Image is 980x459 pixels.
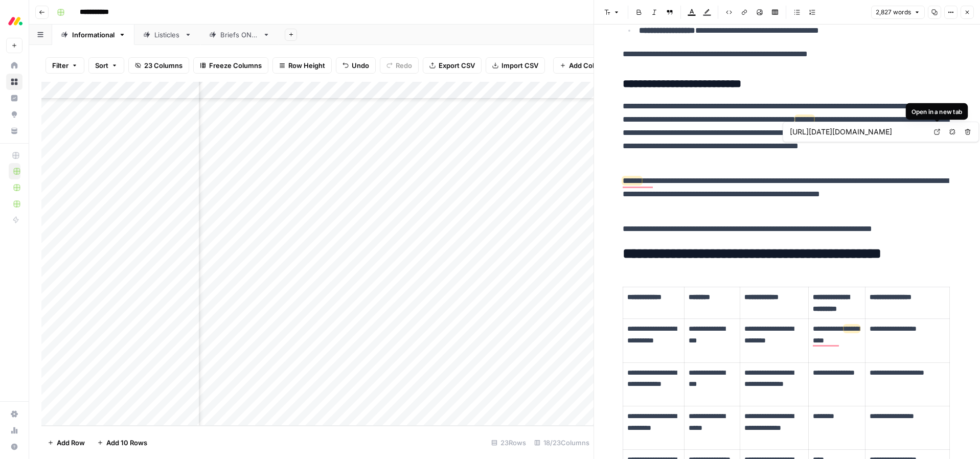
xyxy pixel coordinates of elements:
[272,57,332,74] button: Row Height
[193,57,268,74] button: Freeze Columns
[154,30,180,40] div: Listicles
[52,60,69,71] span: Filter
[6,406,22,422] a: Settings
[106,438,147,448] span: Add 10 Rows
[209,60,262,71] span: Freeze Columns
[95,60,108,71] span: Sort
[911,107,962,116] div: Open in a new tab
[439,60,475,71] span: Export CSV
[502,60,538,71] span: Import CSV
[220,30,259,40] div: Briefs ONLY
[569,60,608,71] span: Add Column
[6,123,22,139] a: Your Data
[52,25,134,45] a: Informational
[134,25,200,45] a: Listicles
[876,8,911,17] span: 2,827 words
[6,12,25,30] img: Monday.com Logo
[871,6,925,19] button: 2,827 words
[6,8,22,34] button: Workspace: Monday.com
[128,57,189,74] button: 23 Columns
[352,60,369,71] span: Undo
[91,434,153,451] button: Add 10 Rows
[553,57,615,74] button: Add Column
[57,438,85,448] span: Add Row
[487,434,530,451] div: 23 Rows
[423,57,482,74] button: Export CSV
[45,57,84,74] button: Filter
[530,434,594,451] div: 18/23 Columns
[6,90,22,106] a: Insights
[380,57,419,74] button: Redo
[200,25,279,45] a: Briefs ONLY
[288,60,325,71] span: Row Height
[6,422,22,439] a: Usage
[336,57,376,74] button: Undo
[144,60,183,71] span: 23 Columns
[6,74,22,90] a: Browse
[486,57,545,74] button: Import CSV
[88,57,124,74] button: Sort
[72,30,115,40] div: Informational
[396,60,412,71] span: Redo
[6,57,22,74] a: Home
[6,439,22,455] button: Help + Support
[6,106,22,123] a: Opportunities
[41,434,91,451] button: Add Row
